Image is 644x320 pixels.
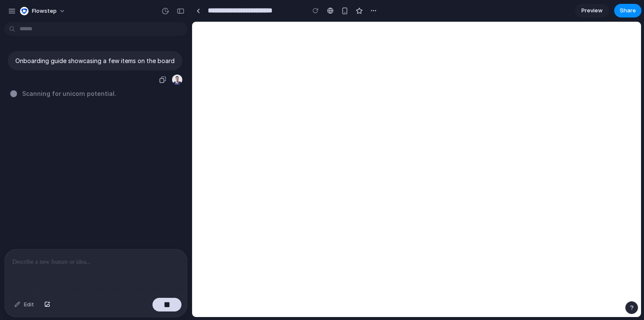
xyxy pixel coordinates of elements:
button: Flowstep [17,4,70,18]
span: Preview [581,6,603,15]
span: Share [620,6,636,15]
span: Flowstep [32,7,57,15]
button: Share [614,4,641,17]
a: Preview [575,4,609,17]
span: Scanning for unicorn potential . [22,89,116,98]
p: Onboarding guide showcasing a few items on the board [15,56,175,65]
